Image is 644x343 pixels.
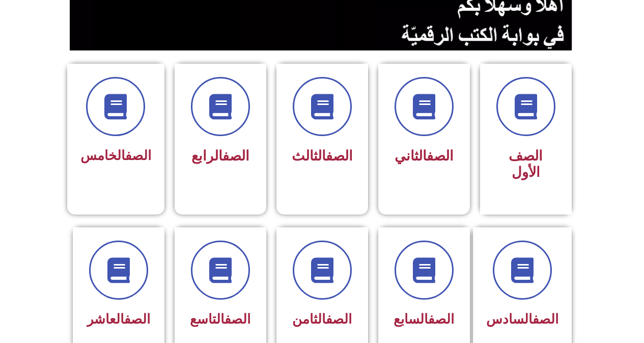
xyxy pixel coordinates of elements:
a: الصف [326,148,353,164]
a: الصف [326,311,352,327]
a: الصف [533,311,558,327]
span: الثالث [292,148,353,164]
a: الصف [225,311,250,327]
a: الصف [222,148,249,164]
span: السادس [486,311,558,327]
a: الصف [427,148,454,164]
a: الصف [124,311,150,327]
a: الصف [125,148,151,163]
span: التاسع [190,311,250,327]
span: الصف الأول [509,148,543,180]
span: السابع [394,311,454,327]
span: الرابع [191,148,249,164]
span: الثاني [395,148,454,164]
span: العاشر [87,311,150,327]
span: الثامن [292,311,352,327]
a: الصف [428,311,454,327]
span: الخامس [80,148,151,163]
